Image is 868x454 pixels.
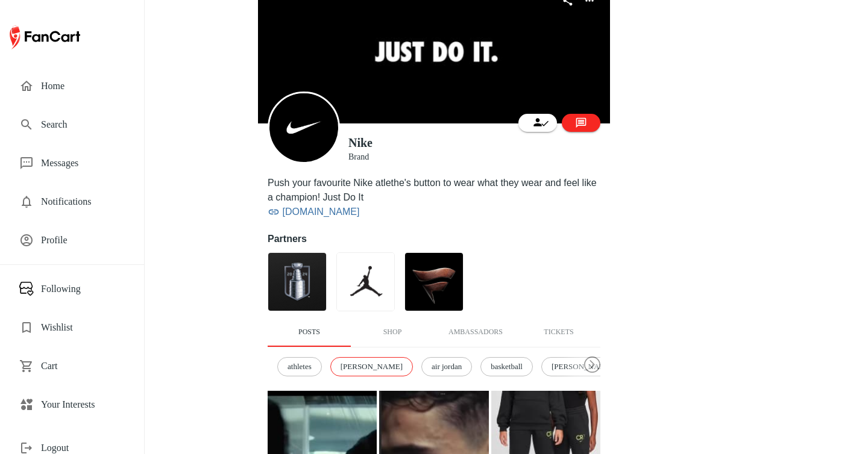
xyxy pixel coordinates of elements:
[41,282,125,296] span: Following
[336,252,395,311] img: 89fde80fc0-def2-11ee-b058-731d97ce605b.jpg
[268,176,600,205] div: Push your favourite Nike atlethe's button to wear what they wear and feel like a champion! Just D...
[330,357,413,376] div: [PERSON_NAME]
[10,352,134,381] div: Cart
[41,194,125,209] span: Notifications
[268,252,327,311] img: 968cd214e0-1816-11ef-aacc-f7b0515c1b2d.jpg
[10,23,80,52] img: FanCart logo
[41,79,125,93] span: Home
[480,357,533,376] div: basketball
[41,117,125,132] span: Search
[421,357,472,376] div: air jordan
[41,359,125,373] span: Cart
[348,151,373,164] h6: Brand
[269,93,338,162] img: Store profile
[541,357,624,376] div: [PERSON_NAME]
[434,318,517,347] button: Ambassadors
[281,361,318,373] span: athletes
[517,318,600,347] button: Tickets
[282,205,359,219] a: [DOMAIN_NAME]
[10,72,134,101] div: Home
[10,149,134,178] div: Messages
[532,116,544,134] div: Following
[484,361,529,373] span: basketball
[351,318,434,347] button: Shop
[425,361,468,373] span: air jordan
[348,136,373,150] h3: Nike
[10,226,134,255] div: Profile
[545,361,620,373] span: [PERSON_NAME]
[10,313,134,342] div: Wishlist
[10,110,134,139] div: Search
[10,187,134,216] div: Notifications
[41,320,125,335] span: Wishlist
[41,397,125,412] span: Your Interests
[404,252,464,311] img: 9063fb5cc0-70f9-11ef-8069-213eeceee794.jpg
[10,390,134,419] div: Your Interests
[268,232,600,246] h4: Partners
[41,233,125,247] span: Profile
[562,114,600,132] button: Message
[277,357,322,376] div: athletes
[268,318,351,347] button: Posts
[334,361,409,373] span: [PERSON_NAME]
[10,275,134,303] div: Following
[41,156,125,170] span: Messages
